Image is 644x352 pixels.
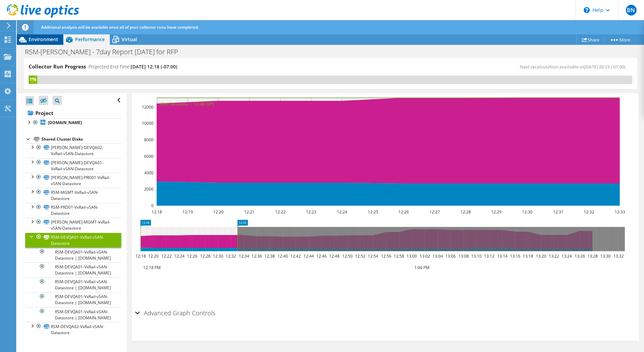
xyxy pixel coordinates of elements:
[25,322,121,337] a: RSM-DEVQA02-VxRail-vSAN-Datastore
[187,253,197,259] text: 12:26
[25,307,121,322] a: RSM-DEVQA01-VxRail-vSAN-Datastore | [DOMAIN_NAME]
[25,203,121,218] a: RSM-PRD01-VxRail-vSAN-Datastore
[25,173,121,188] a: [PERSON_NAME]-PRD01-VxRail-vSAN-Datastore
[25,158,121,173] a: [PERSON_NAME]-DEVQA01-VxRail-vSAN-Datastore
[600,253,610,259] text: 13:30
[614,209,625,215] text: 12:33
[122,36,137,42] span: Virtual
[22,48,189,56] h1: RSM-[PERSON_NAME] - 7day Report [DATE] for RFP
[305,209,316,215] text: 12:23
[200,253,210,259] text: 12:28
[25,143,121,158] a: [PERSON_NAME]-DEVQA02-VxRail-vSAN-Datastore
[432,253,443,259] text: 13:04
[577,34,605,45] a: Share
[471,253,481,259] text: 13:10
[161,253,171,259] text: 12:22
[604,34,636,45] a: More
[484,253,494,259] text: 13:12
[458,253,469,259] text: 13:08
[25,262,121,277] a: RSM-DEVQA01-VxRail-vSAN-Datastore | [DOMAIN_NAME]
[135,306,215,320] h2: Advanced Graph Controls
[303,253,314,259] text: 12:44
[213,209,223,215] text: 12:20
[151,203,154,208] text: 0
[626,5,637,16] span: BN
[587,253,598,259] text: 13:28
[522,253,533,259] text: 13:18
[144,153,154,159] text: 6000
[329,253,339,259] text: 12:48
[584,7,590,13] svg: \n
[148,253,158,259] text: 12:20
[25,108,121,118] a: Project
[510,253,520,259] text: 13:16
[41,135,121,143] div: Shared Cluster Disks
[89,63,177,70] h4: Projected End Time:
[381,253,391,259] text: 12:56
[367,253,378,259] text: 12:54
[151,209,162,215] text: 12:18
[497,253,507,259] text: 13:14
[251,253,262,259] text: 12:36
[406,253,417,259] text: 13:00
[174,253,184,259] text: 12:24
[574,253,585,259] text: 13:26
[182,209,193,215] text: 12:19
[29,76,37,83] div: 1%
[142,104,154,110] text: 12000
[29,36,58,42] span: Environment
[429,209,440,215] text: 12:27
[142,120,154,126] text: 10000
[25,233,121,247] a: RSM-DEVQA01-VxRail-vSAN-Datastore
[419,253,430,259] text: 13:02
[25,188,121,203] a: RSM-MGMT-VxRail-vSAN-Datastore
[460,209,471,215] text: 12:28
[238,253,249,259] text: 12:34
[393,253,404,259] text: 12:58
[75,36,105,42] span: Performance
[355,253,365,259] text: 12:52
[491,209,501,215] text: 12:29
[336,209,347,215] text: 12:24
[25,247,121,262] a: RSM-DEVQA01-VxRail-vSAN-Datastore | [DOMAIN_NAME]
[144,170,154,176] text: 4000
[548,253,559,259] text: 13:22
[25,218,121,233] a: [PERSON_NAME]-MGMT-VxRail-vSAN-Datastore
[144,186,154,192] text: 2000
[583,209,594,215] text: 12:32
[244,209,254,215] text: 12:21
[290,253,300,259] text: 12:42
[536,253,546,259] text: 13:20
[613,253,623,259] text: 13:32
[316,253,326,259] text: 12:46
[131,63,177,70] span: [DATE] 12:18 (-07:00)
[41,24,199,30] span: Additional analysis will be available once all of your collector runs have completed.
[522,209,532,215] text: 12:30
[25,277,121,292] a: RSM-DEVQA01-VxRail-vSAN-Datastore | [DOMAIN_NAME]
[225,253,236,259] text: 12:32
[264,253,275,259] text: 12:38
[553,209,563,215] text: 12:31
[277,253,288,259] text: 12:40
[25,118,121,127] a: [DOMAIN_NAME]
[398,209,409,215] text: 12:26
[160,101,214,107] text: 95th Percentile = 13148 IOPS
[275,209,285,215] text: 12:22
[584,64,625,70] span: [DATE] 20:23 (-07:00)
[25,292,121,307] a: RSM-DEVQA01-VxRail-vSAN-Datastore | [DOMAIN_NAME]
[144,137,154,143] text: 8000
[520,64,629,70] span: Next recalculation available at
[367,209,378,215] text: 12:25
[213,253,223,259] text: 12:30
[445,253,455,259] text: 13:06
[135,253,146,259] text: 12:18
[561,253,572,259] text: 13:24
[48,120,82,125] b: [DOMAIN_NAME]
[342,253,352,259] text: 12:50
